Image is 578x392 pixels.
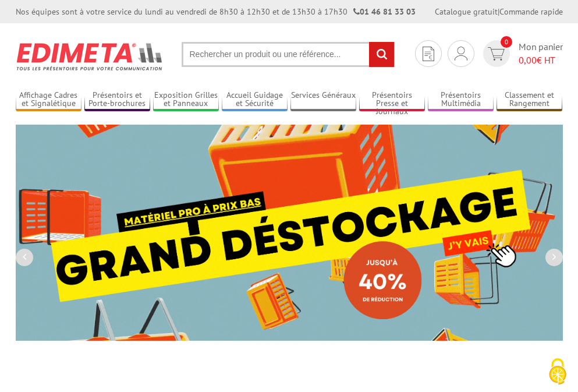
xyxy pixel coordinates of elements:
[488,47,505,61] img: devis rapide
[84,90,150,110] a: Présentoirs et Porte-brochures
[435,6,563,17] div: |
[435,6,498,17] a: Catalogue gratuit
[16,90,81,110] a: Affichage Cadres et Signalétique
[369,42,394,67] input: rechercher
[423,47,434,61] img: devis rapide
[359,90,425,110] a: Présentoirs Presse et Journaux
[290,90,356,110] a: Services Généraux
[153,90,219,110] a: Exposition Grilles et Panneaux
[519,54,537,66] span: 0,00
[16,6,416,17] div: Nos équipes sont à votre service du lundi au vendredi de 8h30 à 12h30 et de 13h30 à 17h30
[519,54,563,67] span: € HT
[499,6,563,17] a: Commande rapide
[480,40,563,67] a: devis rapide 0 Mon panier 0,00€ HT
[455,47,467,61] img: devis rapide
[501,36,512,48] span: 0
[222,90,288,110] a: Accueil Guidage et Sécurité
[428,90,494,110] a: Présentoirs Multimédia
[519,40,563,67] span: Mon panier
[497,90,562,110] a: Classement et Rangement
[16,35,164,78] img: Présentoir, panneau, stand - Edimeta - PLV, affichage, mobilier bureau, entreprise
[537,352,578,392] button: Cookies (fenêtre modale)
[353,6,416,17] strong: 01 46 81 33 03
[182,42,395,67] input: Rechercher un produit ou une référence...
[543,357,572,386] img: Cookies (fenêtre modale)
